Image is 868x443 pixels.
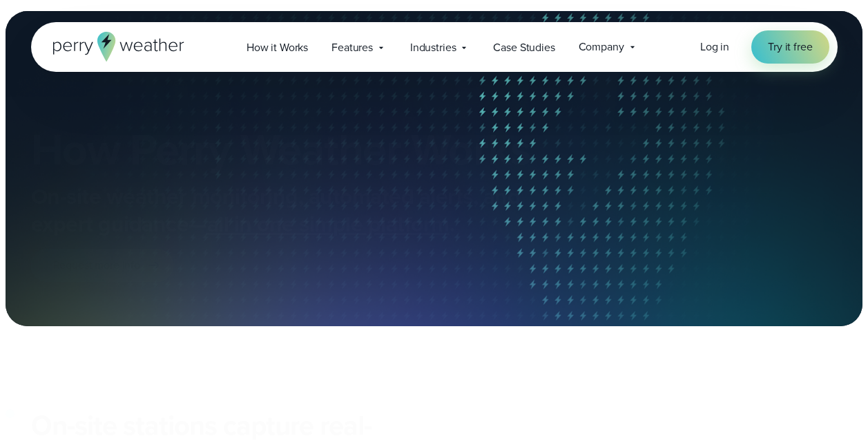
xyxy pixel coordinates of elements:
span: Company [579,39,624,55]
a: How it Works [235,33,320,62]
span: Industries [410,39,456,56]
a: Log in [700,39,729,55]
span: Try it free [768,39,812,55]
a: Try it free [751,30,829,64]
span: Features [331,39,373,56]
span: How it Works [247,39,308,56]
span: Case Studies [493,39,554,56]
span: Log in [700,39,729,55]
a: Case Studies [481,33,566,62]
